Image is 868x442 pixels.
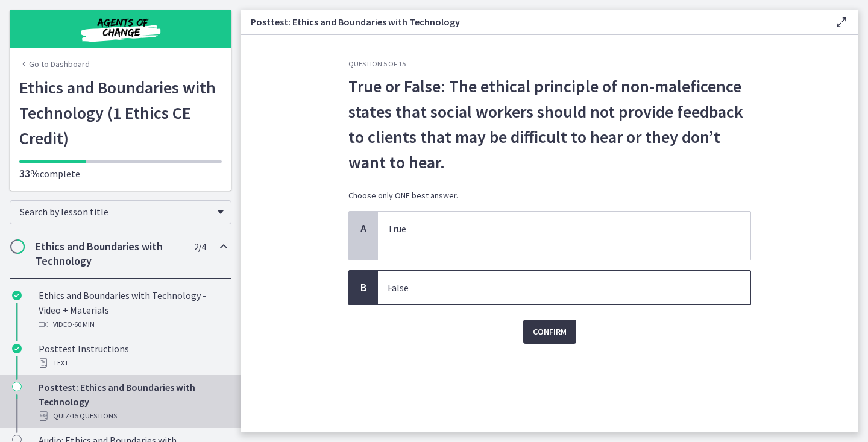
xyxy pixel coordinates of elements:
[39,409,227,423] div: Quiz
[39,356,227,370] div: Text
[194,239,206,254] span: 2 / 4
[19,166,40,180] span: 33%
[533,324,567,339] span: Confirm
[12,344,22,353] i: Completed
[348,74,751,175] p: True or False: The ethical principle of non-maleficence states that social workers should not pro...
[69,409,117,423] span: · 15 Questions
[72,317,95,332] span: · 60 min
[36,239,183,268] h2: Ethics and Boundaries with Technology
[39,380,227,423] div: Posttest: Ethics and Boundaries with Technology
[523,320,576,344] button: Confirm
[48,14,193,43] img: Agents of Change
[348,59,751,69] h3: Question 5 of 15
[19,58,90,70] a: Go to Dashboard
[348,189,751,201] p: Choose only ONE best answer.
[388,221,717,250] p: True
[10,200,231,224] div: Search by lesson title
[39,341,227,370] div: Posttest Instructions
[356,221,371,236] span: A
[251,14,815,29] h3: Posttest: Ethics and Boundaries with Technology
[356,280,371,295] span: B
[39,317,227,332] div: Video
[12,291,22,300] i: Completed
[39,288,227,332] div: Ethics and Boundaries with Technology - Video + Materials
[19,166,222,181] p: complete
[20,206,212,218] span: Search by lesson title
[19,75,222,151] h1: Ethics and Boundaries with Technology (1 Ethics CE Credit)
[388,280,717,295] p: False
